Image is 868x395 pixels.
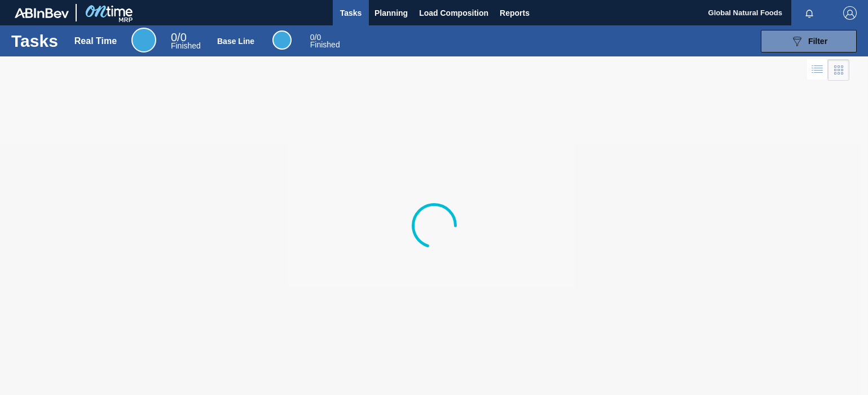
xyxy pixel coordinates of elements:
[338,6,363,20] span: Tasks
[419,6,488,20] span: Load Composition
[374,6,408,20] span: Planning
[171,33,201,50] div: Real Time
[131,28,156,52] div: Real Time
[310,33,315,42] span: 0
[500,6,530,20] span: Reports
[171,31,177,43] span: 0
[310,40,340,49] span: Finished
[843,6,857,20] img: Logout
[11,34,58,47] h1: Tasks
[171,31,187,43] span: / 0
[74,36,117,46] div: Real Time
[808,37,827,46] span: Filter
[217,37,254,46] div: Base Line
[171,41,201,50] span: Finished
[310,34,340,49] div: Base Line
[272,30,292,50] div: Base Line
[15,8,69,18] img: TNhmsLtSVTkK8tSr43FrP2fwEKptu5GPRR3wAAAABJRU5ErkJggg==
[791,5,827,21] button: Notifications
[761,30,857,52] button: Filter
[310,33,321,42] span: / 0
